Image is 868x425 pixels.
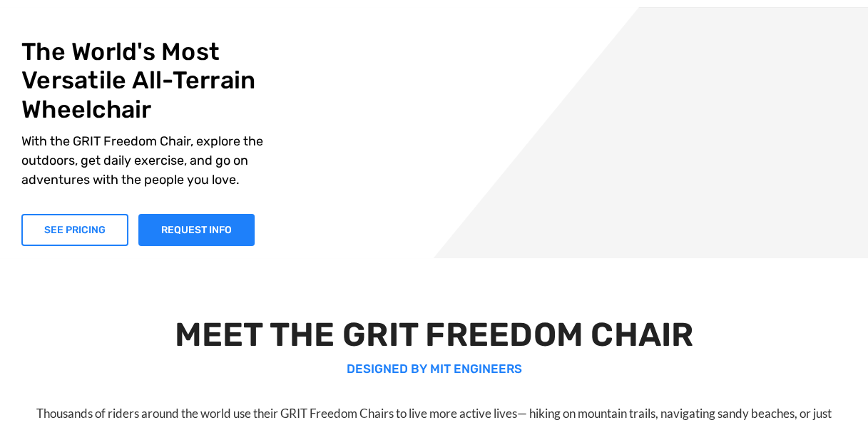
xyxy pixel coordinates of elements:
h2: MEET THE GRIT FREEDOM CHAIR [21,315,846,354]
p: DESIGNED BY MIT ENGINEERS [21,360,846,379]
a: Shop Now [21,214,128,246]
a: Slide number 1, Request Information [138,214,255,246]
h1: The World's Most Versatile All-Terrain Wheelchair [21,37,264,124]
p: With the GRIT Freedom Chair, explore the outdoors, get daily exercise, and go on adventures with ... [21,132,264,190]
